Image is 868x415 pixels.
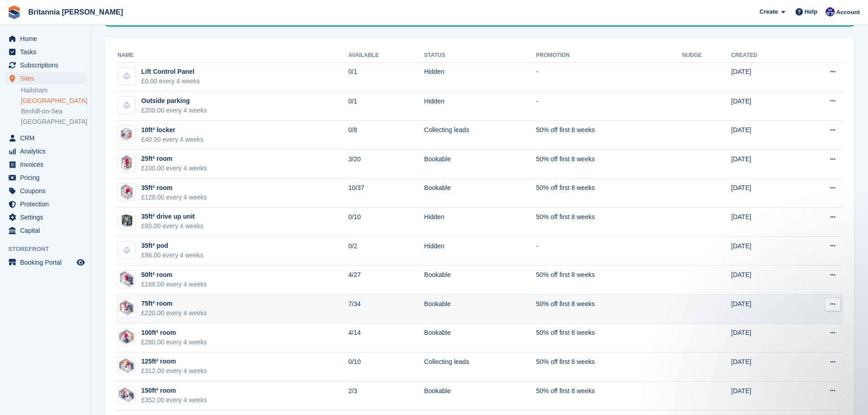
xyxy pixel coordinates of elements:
[424,236,536,266] td: Hidden
[141,154,207,164] div: 25ft² room
[5,171,86,184] a: menu
[349,381,424,410] td: 2/3
[141,280,207,289] div: £168.00 every 4 weeks
[5,198,86,210] a: menu
[141,212,203,221] div: 35ft² drive up unit
[424,92,536,121] td: Hidden
[731,121,796,150] td: [DATE]
[141,241,203,251] div: 35ft² pod
[424,294,536,323] td: Bookable
[141,106,207,115] div: £200.00 every 4 weeks
[20,158,75,171] span: Invoices
[5,32,86,45] a: menu
[349,48,424,63] th: Available
[20,132,75,144] span: CRM
[349,208,424,237] td: 0/10
[349,236,424,266] td: 0/2
[21,86,86,95] a: Hailsham
[20,171,75,184] span: Pricing
[141,270,207,280] div: 50ft² room
[349,353,424,382] td: 0/10
[349,266,424,295] td: 4/27
[805,7,817,16] span: Help
[424,381,536,410] td: Bookable
[731,48,796,63] th: Created
[118,241,135,259] img: blank-unit-type-icon-ffbac7b88ba66c5e286b0e438baccc4b9c83835d4c34f86887a83fc20ec27e7b.svg
[349,323,424,353] td: 4/14
[119,183,135,201] img: 35FT.png
[349,62,424,92] td: 0/1
[20,224,75,237] span: Capital
[536,266,683,295] td: 50% off first 8 weeks
[118,270,135,288] img: 50FT.png
[141,308,207,318] div: £220.00 every 4 weeks
[20,72,75,85] span: Sites
[5,211,86,224] a: menu
[141,328,207,338] div: 100ft² room
[20,46,75,58] span: Tasks
[141,338,207,347] div: £280.00 every 4 weeks
[731,323,796,353] td: [DATE]
[5,184,86,197] a: menu
[349,121,424,150] td: 0/8
[141,366,207,376] div: £312.00 every 4 weeks
[5,132,86,144] a: menu
[536,48,683,63] th: Promotion
[682,48,731,63] th: Nudge
[141,386,207,395] div: 150ft² room
[141,251,203,260] div: £96.00 every 4 weeks
[536,208,683,237] td: 50% off first 8 weeks
[536,353,683,382] td: 50% off first 8 weeks
[20,184,75,197] span: Coupons
[8,245,91,254] span: Storefront
[731,179,796,208] td: [DATE]
[536,62,683,92] td: -
[731,208,796,237] td: [DATE]
[836,8,860,17] span: Account
[141,96,207,106] div: Outside parking
[731,294,796,323] td: [DATE]
[20,32,75,45] span: Home
[731,266,796,295] td: [DATE]
[5,145,86,158] a: menu
[536,294,683,323] td: 50% off first 8 weeks
[118,358,135,374] img: 125FT.png
[424,266,536,295] td: Bookable
[20,59,75,72] span: Subscriptions
[424,323,536,353] td: Bookable
[5,256,86,269] a: menu
[141,221,203,231] div: £80.00 every 4 weeks
[731,92,796,121] td: [DATE]
[424,48,536,63] th: Status
[731,353,796,382] td: [DATE]
[731,236,796,266] td: [DATE]
[141,357,207,366] div: 125ft² room
[349,149,424,179] td: 3/20
[536,92,683,121] td: -
[349,179,424,208] td: 10/37
[536,323,683,353] td: 50% off first 8 weeks
[424,208,536,237] td: Hidden
[349,294,424,323] td: 7/34
[20,198,75,210] span: Protection
[20,145,75,158] span: Analytics
[5,59,86,72] a: menu
[141,67,200,77] div: Lift Control Panel
[141,183,207,193] div: 35ft² room
[424,353,536,382] td: Collecting leads
[5,72,86,85] a: menu
[536,236,683,266] td: -
[20,211,75,224] span: Settings
[141,135,203,144] div: £40.00 every 4 weeks
[118,328,135,345] img: 100FT.png
[7,5,21,19] img: stora-icon-8386f47178a22dfd0bd8f6a31ec36ba5ce8667c1dd55bd0f319d3a0aa187defe.svg
[118,97,135,114] img: blank-unit-type-icon-ffbac7b88ba66c5e286b0e438baccc4b9c83835d4c34f86887a83fc20ec27e7b.svg
[424,121,536,150] td: Collecting leads
[118,299,135,317] img: 75FY.png
[424,62,536,92] td: Hidden
[118,212,135,230] img: 03_Bamb_Britbeck_Household_35f_Still.jpg
[5,46,86,58] a: menu
[75,257,86,268] a: Preview store
[536,121,683,150] td: 50% off first 8 weeks
[141,193,207,202] div: £128.00 every 4 weeks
